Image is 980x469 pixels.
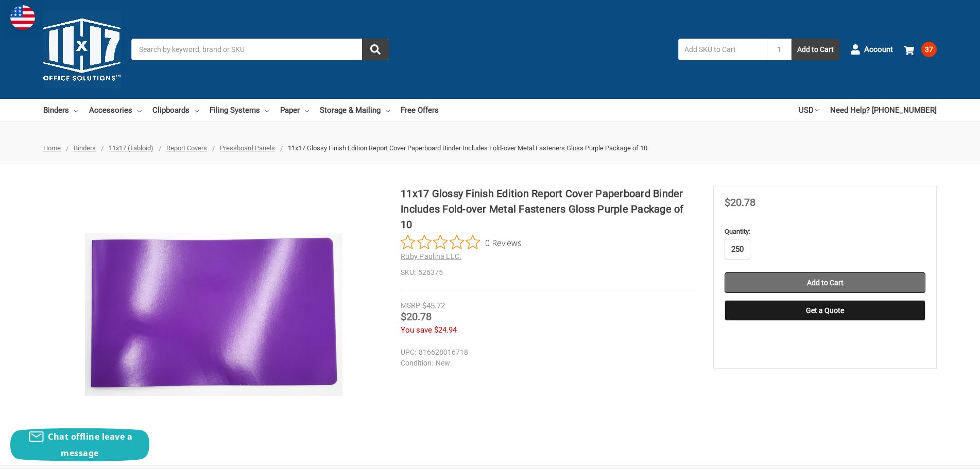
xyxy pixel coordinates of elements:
[401,267,696,278] dd: 526375
[74,144,96,152] a: Binders
[401,300,420,311] div: MSRP
[422,301,445,310] span: $45.72
[725,272,925,293] input: Add to Cart
[10,428,149,461] button: Chat offline leave a message
[485,235,522,250] span: 0 Reviews
[401,347,692,358] dd: 816628016718
[401,325,432,335] span: You save
[152,99,199,121] a: Clipboards
[725,227,925,237] label: Quantity:
[43,144,61,152] a: Home
[725,300,925,321] button: Get a Quote
[401,186,696,232] h1: 11x17 Glossy Finish Edition Report Cover Paperboard Binder Includes Fold-over Metal Fasteners Glo...
[320,99,390,121] a: Storage & Mailing
[725,196,755,209] span: $20.78
[792,39,839,60] button: Add to Cart
[850,36,893,63] a: Account
[48,431,132,459] span: Chat offline leave a message
[10,5,35,30] img: duty and tax information for United States
[220,144,275,152] a: Pressboard Panels
[89,99,142,121] a: Accessories
[210,99,269,121] a: Filing Systems
[280,99,309,121] a: Paper
[401,310,432,323] span: $20.78
[401,358,692,369] dd: New
[109,144,153,152] a: 11x17 (Tabloid)
[830,99,937,121] a: Need Help? [PHONE_NUMBER]
[678,39,767,60] input: Add SKU to Cart
[401,252,461,260] a: Ruby Paulina LLC.
[401,358,433,369] dt: Condition:
[166,144,207,152] a: Report Covers
[864,44,893,56] span: Account
[85,233,342,396] img: 11x17 Glossy Finish Edition Report Cover Paperboard Binder Includes Fold-over Metal Fasteners Glo...
[288,144,647,152] span: 11x17 Glossy Finish Edition Report Cover Paperboard Binder Includes Fold-over Metal Fasteners Glo...
[904,36,937,63] a: 37
[131,39,389,60] input: Search by keyword, brand or SKU
[434,325,457,335] span: $24.94
[43,11,121,88] img: 11x17.com
[921,42,937,57] span: 37
[401,347,416,358] dt: UPC:
[799,99,819,121] a: USD
[43,99,78,121] a: Binders
[401,235,522,250] button: Rated 0 out of 5 stars from 0 reviews. Jump to reviews.
[401,99,439,121] a: Free Offers
[401,267,416,278] dt: SKU:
